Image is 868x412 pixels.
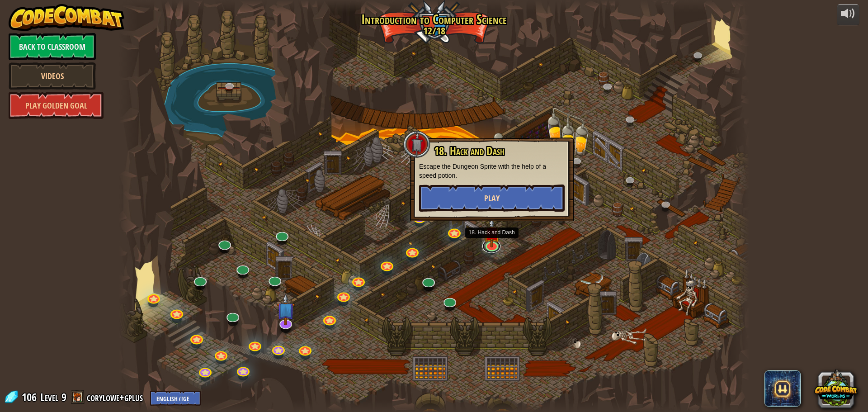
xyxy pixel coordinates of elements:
span: 106 [22,390,39,404]
img: level-banner-unstarted-subscriber.png [276,294,295,326]
span: 9 [61,390,66,404]
span: Play [484,193,500,204]
button: Adjust volume [837,4,859,25]
a: Videos [9,62,96,90]
img: level-banner-unstarted.png [483,218,500,247]
button: Play [419,185,565,212]
img: CodeCombat - Learn how to code by playing a game [9,4,124,31]
span: Level [40,390,58,405]
a: corylowe+gplus [87,390,146,404]
a: Back to Classroom [9,33,96,60]
a: Play Golden Goal [9,92,104,119]
p: Escape the Dungeon Sprite with the help of a speed potion. [419,162,565,180]
span: 18. Hack and Dash [434,143,505,159]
